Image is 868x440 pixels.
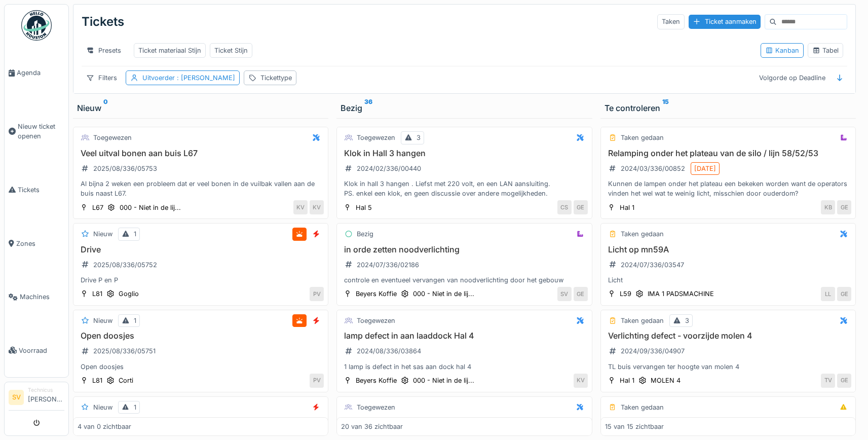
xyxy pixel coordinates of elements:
[93,229,112,239] div: Nieuw
[9,386,64,411] a: SV Technicus[PERSON_NAME]
[341,422,403,431] div: 20 van 36 zichtbaar
[837,374,851,388] div: GE
[413,376,474,385] div: 000 - Niet in de lij...
[78,362,324,372] div: Open doosjes
[357,164,421,173] div: 2024/02/336/00440
[5,324,68,378] a: Voorraad
[93,316,112,325] div: Nieuw
[621,164,685,173] div: 2024/03/336/00852
[651,376,681,385] div: MOLEN 4
[605,362,851,372] div: TL buis vervangen ter hoogte van molen 4
[620,289,631,299] div: L59
[648,289,714,299] div: IMA 1 PADSMACHINE
[5,163,68,217] a: Tickets
[18,185,64,195] span: Tickets
[92,376,102,385] div: L81
[557,287,572,301] div: SV
[16,239,64,248] span: Zones
[28,386,64,394] div: Technicus
[134,229,136,239] div: 1
[78,149,324,158] h3: Veel uitval bonen aan buis L67
[341,149,587,158] h3: Klok in Hall 3 hangen
[357,402,395,412] div: Toegewezen
[837,200,851,214] div: GE
[574,287,588,301] div: GE
[557,200,572,214] div: CS
[93,346,156,356] div: 2025/08/336/05751
[621,402,664,412] div: Taken gedaan
[621,260,684,270] div: 2024/07/336/03547
[103,102,108,114] sup: 0
[356,289,397,299] div: Beyers Koffie
[341,245,587,254] h3: in orde zetten noodverlichting
[341,362,587,372] div: 1 lamp is defect in het sas aan dock hal 4
[621,133,664,142] div: Taken gedaan
[17,68,64,78] span: Agenda
[293,200,308,214] div: KV
[574,374,588,388] div: KV
[605,179,851,198] div: Kunnen de lampen onder het plateau een bekeken worden want de operators vinden het wel wat te wei...
[754,70,830,85] div: Volgorde op Deadline
[620,203,634,212] div: Hal 1
[662,102,669,114] sup: 15
[5,216,68,270] a: Zones
[605,102,852,114] div: Te controleren
[92,289,102,299] div: L81
[357,316,395,325] div: Toegewezen
[5,270,68,324] a: Machines
[310,287,324,301] div: PV
[413,289,474,299] div: 000 - Niet in de lij...
[134,316,136,325] div: 1
[689,15,761,28] div: Ticket aanmaken
[821,200,835,214] div: KB
[260,73,292,83] div: Tickettype
[657,14,685,29] div: Taken
[175,74,235,82] span: : [PERSON_NAME]
[812,46,839,55] div: Tabel
[765,46,799,55] div: Kanban
[142,73,235,83] div: Uitvoerder
[341,102,588,114] div: Bezig
[19,346,64,355] span: Voorraad
[77,102,324,114] div: Nieuw
[621,316,664,325] div: Taken gedaan
[28,386,64,408] li: [PERSON_NAME]
[78,422,131,431] div: 4 van 0 zichtbaar
[357,133,395,142] div: Toegewezen
[119,376,133,385] div: Corti
[605,149,851,158] h3: Relamping onder het plateau van de silo / lijn 58/52/53
[5,46,68,100] a: Agenda
[9,390,24,405] li: SV
[417,133,421,142] div: 3
[92,203,103,212] div: L67
[341,275,587,285] div: controle en eventueel vervangen van noodverlichting door het gebouw
[21,10,52,41] img: Badge_color-CXgf-gQk.svg
[821,287,835,301] div: LL
[310,374,324,388] div: PV
[78,331,324,341] h3: Open doosjes
[357,229,373,239] div: Bezig
[605,275,851,285] div: Licht
[93,133,132,142] div: Toegewezen
[685,316,689,325] div: 3
[119,289,139,299] div: Goglio
[93,402,112,412] div: Nieuw
[82,9,124,35] div: Tickets
[78,179,324,198] div: Al bijna 2 weken een probleem dat er veel bonen in de vuilbak vallen aan de buis naast L67.
[694,164,716,173] div: [DATE]
[78,275,324,285] div: Drive P en P
[120,203,181,212] div: 000 - Niet in de lij...
[341,331,587,341] h3: lamp defect in aan laaddock Hal 4
[837,287,851,301] div: GE
[214,46,248,55] div: Ticket Stijn
[574,200,588,214] div: GE
[356,376,397,385] div: Beyers Koffie
[605,245,851,254] h3: Licht op mn59A
[20,292,64,302] span: Machines
[621,346,685,356] div: 2024/09/336/04907
[357,260,419,270] div: 2024/07/336/02186
[356,203,372,212] div: Hal 5
[82,70,122,85] div: Filters
[341,179,587,198] div: Klok in hall 3 hangen . Liefst met 220 volt, en een LAN aansluiting. PS. enkel een klok, en geen ...
[93,164,157,173] div: 2025/08/336/05753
